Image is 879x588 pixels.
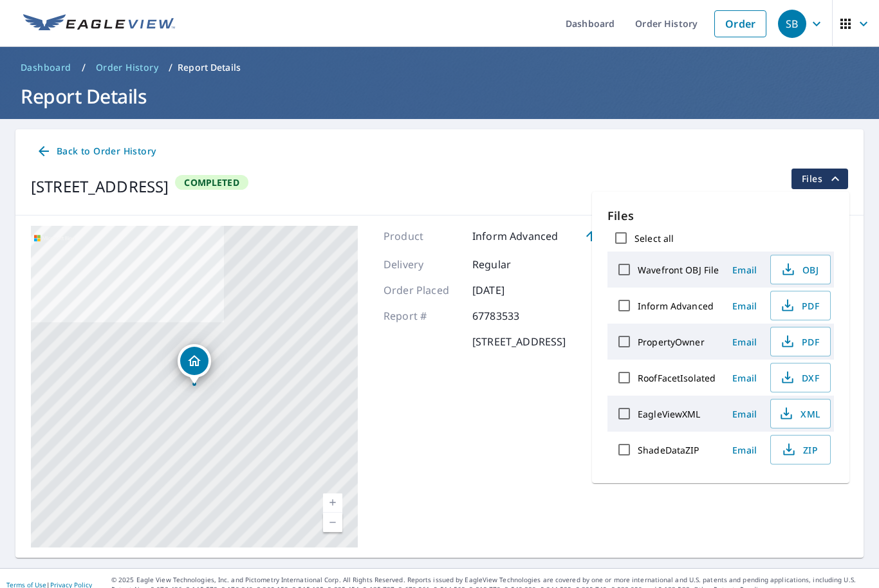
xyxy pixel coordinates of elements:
[791,169,848,189] button: filesDropdownBtn-67783533
[384,228,461,244] p: Product
[472,282,550,298] p: [DATE]
[384,282,461,298] p: Order Placed
[15,57,77,78] a: Dashboard
[21,61,71,74] span: Dashboard
[724,368,765,388] button: Email
[779,442,820,457] span: ZIP
[634,232,674,244] label: Select all
[714,10,766,37] a: Order
[770,435,831,464] button: ZIP
[96,61,158,74] span: Order History
[169,60,172,75] li: /
[31,140,161,163] a: Back to Order History
[472,334,566,349] p: [STREET_ADDRESS]
[724,260,765,280] button: Email
[638,372,716,384] label: RoofFacetIsolated
[724,404,765,424] button: Email
[607,207,834,225] p: Files
[729,408,760,420] span: Email
[472,228,558,244] p: Inform Advanced
[323,513,342,532] a: Current Level 17, Zoom Out
[770,327,831,356] button: PDF
[802,171,843,187] span: Files
[729,372,760,384] span: Email
[323,493,342,513] a: Current Level 17, Zoom In
[472,308,550,324] p: 67783533
[638,264,719,276] label: Wavefront OBJ File
[384,308,461,324] p: Report #
[178,344,211,384] div: Dropped pin, building 1, Residential property, 6920 Country Lakes Cir Sarasota, FL 34243
[729,264,760,276] span: Email
[779,262,820,277] span: OBJ
[573,226,654,246] a: Upgrade
[779,370,820,385] span: DXF
[638,300,714,312] label: Inform Advanced
[778,10,806,38] div: SB
[770,399,831,428] button: XML
[23,14,175,33] img: EV Logo
[638,444,699,456] label: ShadeDataZIP
[36,143,156,160] span: Back to Order History
[770,363,831,392] button: DXF
[779,406,820,421] span: XML
[638,408,701,420] label: EagleViewXML
[770,291,831,320] button: PDF
[770,255,831,284] button: OBJ
[472,257,550,272] p: Regular
[638,336,705,348] label: PropertyOwner
[176,176,246,188] span: Completed
[729,444,760,456] span: Email
[729,300,760,312] span: Email
[581,228,646,244] span: Upgrade
[15,57,864,78] nav: breadcrumb
[31,175,169,198] div: [STREET_ADDRESS]
[384,257,461,272] p: Delivery
[779,334,820,349] span: PDF
[82,60,86,75] li: /
[724,440,765,460] button: Email
[779,298,820,313] span: PDF
[729,336,760,348] span: Email
[178,61,241,74] p: Report Details
[15,83,864,109] h1: Report Details
[724,296,765,316] button: Email
[91,57,163,78] a: Order History
[724,332,765,352] button: Email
